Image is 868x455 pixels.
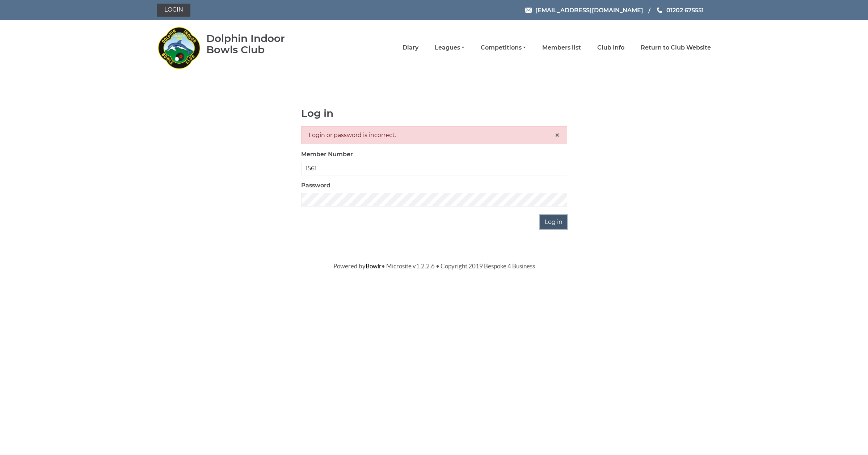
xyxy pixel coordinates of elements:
[542,44,581,52] a: Members list
[597,44,624,52] a: Club Info
[657,7,662,13] img: Phone us
[666,7,704,13] span: 01202 675551
[301,150,353,159] label: Member Number
[403,44,418,52] a: Diary
[301,181,330,190] label: Password
[301,108,567,119] h1: Log in
[301,126,567,144] div: Login or password is incorrect.
[535,7,643,13] span: [EMAIL_ADDRESS][DOMAIN_NAME]
[555,130,560,140] span: ×
[206,33,308,55] div: Dolphin Indoor Bowls Club
[641,44,711,52] a: Return to Club Website
[435,44,464,52] a: Leagues
[481,44,526,52] a: Competitions
[540,215,567,229] input: Log in
[157,4,190,17] a: Login
[157,22,201,73] img: Dolphin Indoor Bowls Club
[555,131,560,140] button: Close
[656,6,704,15] a: Phone us 01202 675551
[366,262,382,270] a: Bowlr
[333,262,535,270] span: Powered by • Microsite v1.2.2.6 • Copyright 2019 Bespoke 4 Business
[525,8,532,13] img: Email
[525,6,643,15] a: Email [EMAIL_ADDRESS][DOMAIN_NAME]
